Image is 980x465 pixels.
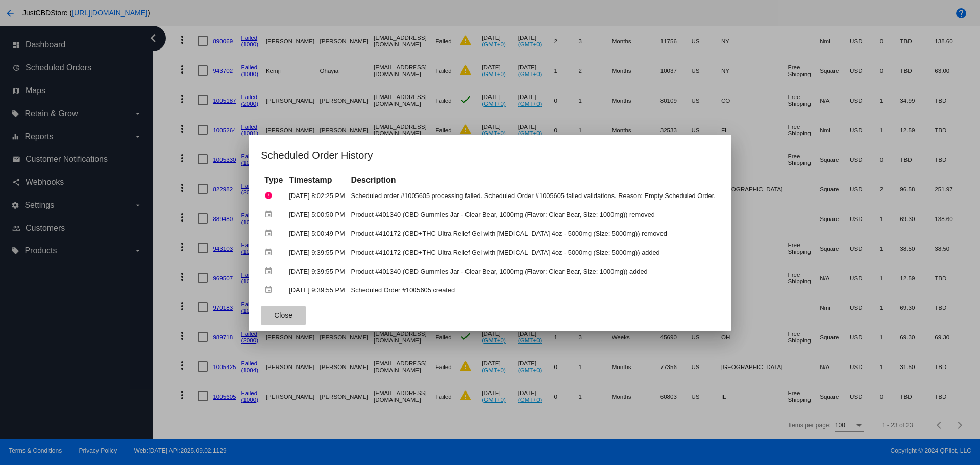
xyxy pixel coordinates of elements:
mat-icon: event [264,263,277,279]
td: Product #410172 (CBD+THC Ultra Relief Gel with [MEDICAL_DATA] 4oz - 5000mg (Size: 5000mg)) removed [349,225,718,242]
button: Close dialog [261,306,306,325]
h1: Scheduled Order History [261,147,719,163]
mat-icon: event [264,207,277,223]
td: Product #401340 (CBD Gummies Jar - Clear Bear, 1000mg (Flavor: Clear Bear, Size: 1000mg)) removed [349,206,718,224]
mat-icon: event [264,226,277,241]
td: [DATE] 5:00:50 PM [286,206,347,224]
mat-icon: error [264,188,277,204]
span: Close [274,311,292,320]
td: Product #410172 (CBD+THC Ultra Relief Gel with [MEDICAL_DATA] 4oz - 5000mg (Size: 5000mg)) added [349,243,718,261]
td: [DATE] 9:39:55 PM [286,262,347,280]
td: [DATE] 9:39:55 PM [286,281,347,299]
th: Description [349,175,718,186]
th: Type [262,175,285,186]
td: Scheduled order #1005605 processing failed. Scheduled Order #1005605 failed validations. Reason: ... [349,187,718,205]
td: [DATE] 8:02:25 PM [286,187,347,205]
td: [DATE] 9:39:55 PM [286,243,347,261]
mat-icon: event [264,244,277,260]
th: Timestamp [286,175,347,186]
td: [DATE] 5:00:49 PM [286,225,347,242]
td: Product #401340 (CBD Gummies Jar - Clear Bear, 1000mg (Flavor: Clear Bear, Size: 1000mg)) added [349,262,718,280]
mat-icon: event [264,282,277,298]
td: Scheduled Order #1005605 created [349,281,718,299]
